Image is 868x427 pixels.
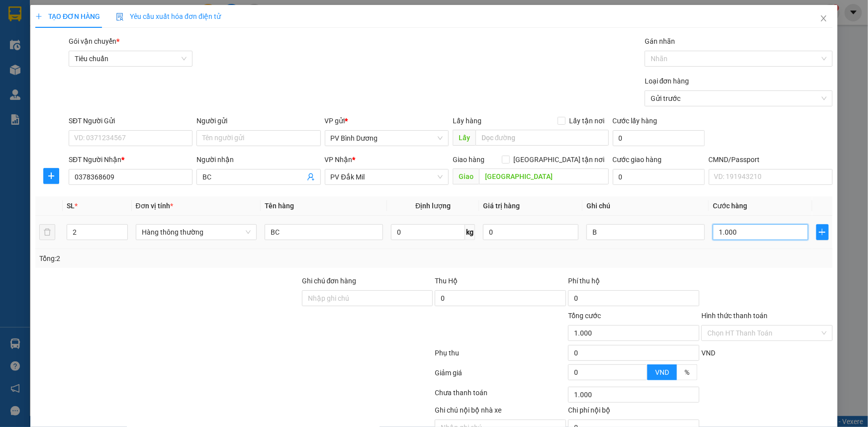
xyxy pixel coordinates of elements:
span: Gói vận chuyển [69,37,119,45]
span: Yêu cầu xuất hóa đơn điện tử [116,12,221,20]
span: PV [PERSON_NAME] [100,70,138,81]
input: Ghi Chú [586,224,705,240]
span: kg [465,224,475,240]
div: Chưa thanh toán [434,387,568,405]
span: Tiêu chuẩn [75,51,187,66]
label: Gán nhãn [645,37,675,45]
span: SL [67,202,75,210]
input: VD: Bàn, Ghế [265,224,383,240]
span: Tên hàng [265,202,294,210]
label: Hình thức thanh toán [701,312,768,320]
span: VP Nhận [325,156,353,164]
div: Phí thu hộ [568,275,699,290]
span: VND [655,368,669,376]
span: PV Bình Dương [34,70,68,75]
span: VND [701,349,715,357]
div: VP gửi [325,115,449,126]
span: Đơn vị tính [136,202,173,210]
label: Loại đơn hàng [645,77,689,85]
span: Tổng cước [568,312,601,320]
span: Hàng thông thường [142,225,251,240]
input: Dọc đường [476,130,609,146]
input: Ghi chú đơn hàng [302,290,433,306]
span: Nơi nhận: [76,69,92,84]
span: TẠO ĐƠN HÀNG [35,12,100,20]
label: Cước giao hàng [613,156,662,164]
span: PV Bình Dương [331,131,443,146]
label: Ghi chú đơn hàng [302,277,357,285]
strong: CÔNG TY TNHH [GEOGRAPHIC_DATA] 214 QL13 - P.26 - Q.BÌNH THẠNH - TP HCM 1900888606 [26,16,81,53]
span: 10:08:01 [DATE] [95,45,140,52]
div: Chi phí nội bộ [568,405,699,420]
span: BD08250224 [100,37,140,45]
div: SĐT Người Gửi [69,115,193,126]
span: Giao [453,169,479,184]
button: plus [816,224,829,240]
label: Cước lấy hàng [613,117,658,125]
input: Cước lấy hàng [613,130,705,146]
img: icon [116,13,124,21]
span: Lấy tận nơi [566,115,609,126]
span: plus [35,13,42,20]
span: Gửi trước [651,91,827,106]
div: Ghi chú nội bộ nhà xe [435,405,566,420]
button: Close [810,5,838,33]
button: delete [39,224,55,240]
span: Lấy hàng [453,117,482,125]
span: plus [817,228,828,236]
span: Lấy [453,130,476,146]
img: logo [10,22,23,47]
span: Nơi gửi: [10,69,20,84]
div: Giảm giá [434,367,568,385]
span: % [684,368,689,376]
input: 0 [483,224,579,240]
div: Người nhận [196,154,320,165]
span: Cước hàng [713,202,747,210]
div: Tổng: 2 [39,253,335,264]
div: SĐT Người Nhận [69,154,193,165]
th: Ghi chú [582,196,709,216]
span: Định lượng [415,202,451,210]
button: plus [43,168,59,184]
input: Cước giao hàng [613,169,705,185]
div: CMND/Passport [709,154,833,165]
span: Giá trị hàng [483,202,520,210]
span: PV Đắk Mil [331,170,443,184]
strong: BIÊN NHẬN GỬI HÀNG HOÁ [34,60,115,67]
span: Thu Hộ [435,277,458,285]
span: Giao hàng [453,156,484,164]
span: [GEOGRAPHIC_DATA] tận nơi [510,154,609,165]
div: Người gửi [196,115,320,126]
span: user-add [307,173,315,181]
div: Phụ thu [434,347,568,365]
span: plus [44,172,59,180]
input: Dọc đường [479,169,609,184]
span: close [820,14,828,22]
